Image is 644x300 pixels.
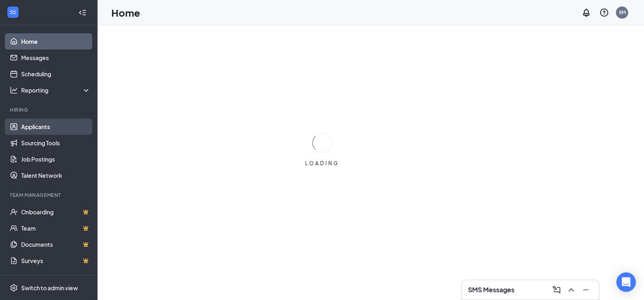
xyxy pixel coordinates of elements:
[21,284,78,292] div: Switch to admin view
[619,9,626,16] div: 5M
[566,285,576,295] svg: ChevronUp
[21,119,91,135] a: Applicants
[21,151,91,167] a: Job Postings
[21,236,91,253] a: DocumentsCrown
[9,8,17,16] svg: WorkstreamLogo
[21,220,91,236] a: TeamCrown
[21,33,91,50] a: Home
[78,9,87,17] svg: Collapse
[21,253,91,269] a: SurveysCrown
[21,135,91,151] a: Sourcing Tools
[581,285,591,295] svg: Minimize
[599,8,609,17] svg: QuestionInfo
[21,50,91,66] a: Messages
[565,283,578,296] button: ChevronUp
[21,204,91,220] a: OnboardingCrown
[21,167,91,183] a: Talent Network
[581,8,591,17] svg: Notifications
[10,192,89,199] div: Team Management
[10,284,18,292] svg: Settings
[616,272,636,292] div: Open Intercom Messenger
[550,283,563,296] button: ComposeMessage
[10,86,18,94] svg: Analysis
[21,66,91,82] a: Scheduling
[10,106,89,113] div: Hiring
[21,86,91,94] div: Reporting
[111,6,140,19] h1: Home
[468,285,514,294] h3: SMS Messages
[579,283,592,296] button: Minimize
[552,285,562,295] svg: ComposeMessage
[302,160,343,167] div: LOADING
